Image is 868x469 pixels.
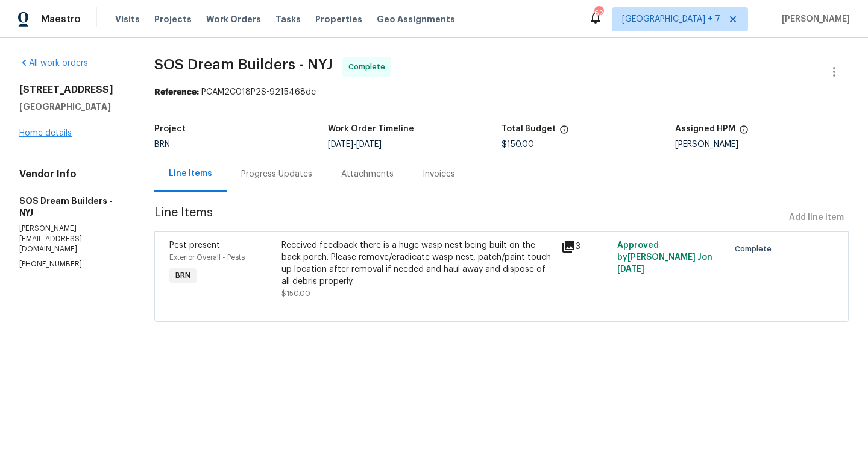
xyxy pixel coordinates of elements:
h5: [GEOGRAPHIC_DATA] [19,101,125,113]
div: Progress Updates [241,168,312,180]
div: PCAM2C018P2S-9215468dc [154,86,849,98]
div: 3 [561,239,610,254]
span: Line Items [154,207,784,229]
span: The total cost of line items that have been proposed by Opendoor. This sum includes line items th... [559,125,569,140]
span: $150.00 [281,290,310,297]
span: The hpm assigned to this work order. [739,125,749,140]
div: Attachments [341,168,394,180]
a: Home details [19,129,72,137]
span: [GEOGRAPHIC_DATA] + 7 [622,13,720,25]
span: Properties [315,13,362,25]
h5: Project [154,125,186,133]
span: Geo Assignments [377,13,455,25]
span: Exterior Overall - Pests [169,254,245,261]
b: Reference: [154,88,199,96]
span: SOS Dream Builders - NYJ [154,57,333,72]
div: [PERSON_NAME] [675,140,849,149]
h5: SOS Dream Builders - NYJ [19,195,125,219]
h5: Work Order Timeline [328,125,414,133]
span: Pest present [169,241,220,250]
span: Work Orders [206,13,261,25]
span: [PERSON_NAME] [777,13,850,25]
span: BRN [171,269,195,282]
span: BRN [154,140,170,149]
span: Complete [735,243,776,255]
span: [DATE] [328,140,353,149]
span: Projects [154,13,192,25]
span: Tasks [275,15,301,24]
div: Line Items [169,168,212,180]
div: 62 [594,7,603,19]
p: [PERSON_NAME][EMAIL_ADDRESS][DOMAIN_NAME] [19,224,125,254]
h2: [STREET_ADDRESS] [19,84,125,96]
span: - [328,140,382,149]
p: [PHONE_NUMBER] [19,259,125,269]
span: Approved by [PERSON_NAME] J on [617,241,712,274]
div: Received feedback there is a huge wasp nest being built on the back porch. Please remove/eradicat... [281,239,554,288]
h5: Total Budget [502,125,556,133]
a: All work orders [19,59,88,68]
span: Maestro [41,13,81,25]
span: Visits [115,13,140,25]
span: $150.00 [502,140,534,149]
div: Invoices [423,168,455,180]
span: Complete [348,61,390,73]
span: [DATE] [356,140,382,149]
h5: Assigned HPM [675,125,735,133]
h4: Vendor Info [19,168,125,180]
span: [DATE] [617,265,644,274]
